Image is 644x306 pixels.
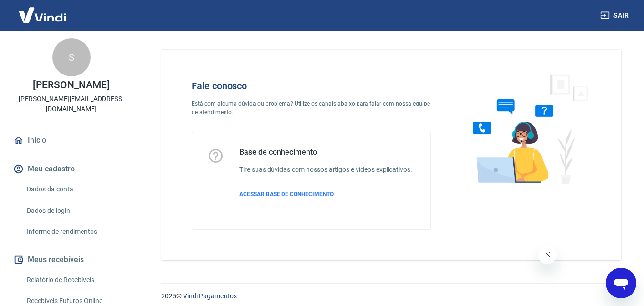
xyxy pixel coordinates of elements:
div: v 4.0.25 [27,15,47,23]
a: Vindi Pagamentos [183,292,237,300]
div: Palavras-chave [111,56,153,63]
a: Relatório de Recebíveis [23,270,131,290]
img: website_grey.svg [15,25,23,32]
img: tab_keywords_by_traffic_grey.svg [101,55,108,63]
img: Fale conosco [454,65,599,192]
p: [PERSON_NAME] [33,80,109,90]
iframe: Botão para abrir a janela de mensagens [606,268,636,298]
img: Vindi [11,0,73,30]
a: Informe de rendimentos [23,222,131,242]
h6: Tire suas dúvidas com nossos artigos e vídeos explicativos. [239,165,412,175]
button: Meus recebíveis [11,249,131,270]
button: Sair [598,7,633,24]
img: logo_orange.svg [15,15,23,23]
div: [PERSON_NAME]: [DOMAIN_NAME] [25,25,136,32]
img: tab_domain_overview_orange.svg [40,55,47,63]
a: Início [11,130,131,151]
h5: Base de conhecimento [239,148,412,157]
p: Está com alguma dúvida ou problema? Utilize os canais abaixo para falar com nossa equipe de atend... [192,99,431,116]
div: S [52,38,91,76]
button: Meu cadastro [11,158,131,179]
div: Domínio [50,56,73,63]
iframe: Fechar mensagem [538,245,557,264]
p: [PERSON_NAME][EMAIL_ADDRESS][DOMAIN_NAME] [8,94,135,114]
a: Dados da conta [23,179,131,199]
a: Dados de login [23,201,131,221]
h4: Fale conosco [192,80,431,92]
p: 2025 © [161,291,621,301]
span: Olá! Precisa de ajuda? [6,7,80,14]
span: ACESSAR BASE DE CONHECIMENTO [239,191,334,198]
a: ACESSAR BASE DE CONHECIMENTO [239,190,412,199]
